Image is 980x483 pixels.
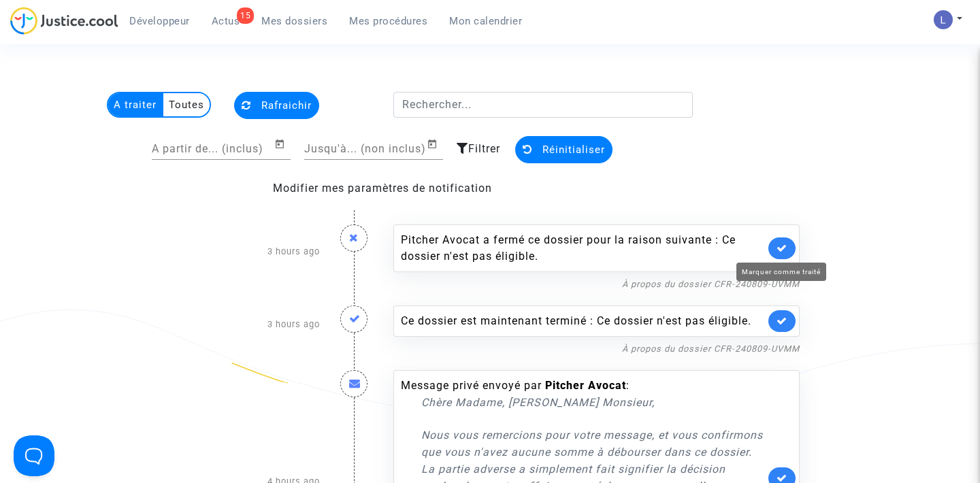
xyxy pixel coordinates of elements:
[212,15,240,27] span: Actus
[401,232,765,265] div: Pitcher Avocat a fermé ce dossier pour la raison suivante : Ce dossier n'est pas éligible.
[542,144,605,156] span: Réinitialiser
[129,15,190,27] span: Développeur
[170,211,330,292] div: 3 hours ago
[393,92,693,118] input: Rechercher...
[338,11,438,31] a: Mes procédures
[545,379,626,392] b: Pitcher Avocat
[401,313,765,329] div: Ce dossier est maintenant terminé : Ce dossier n'est pas éligible.
[10,7,118,35] img: jc-logo.svg
[261,15,327,27] span: Mes dossiers
[449,15,522,27] span: Mon calendrier
[273,182,492,195] a: Modifier mes paramètres de notification
[118,11,201,31] a: Développeur
[170,292,330,356] div: 3 hours ago
[421,394,765,411] p: Chère Madame, [PERSON_NAME] Monsieur,
[622,279,800,289] a: À propos du dossier CFR-240809-UVMM
[515,136,612,163] button: Réinitialiser
[622,344,800,354] a: À propos du dossier CFR-240809-UVMM
[349,15,427,27] span: Mes procédures
[261,99,312,112] span: Rafraichir
[163,93,210,116] multi-toggle-item: Toutes
[234,92,319,119] button: Rafraichir
[250,11,338,31] a: Mes dossiers
[201,11,251,31] a: 15Actus
[438,11,533,31] a: Mon calendrier
[468,142,500,155] span: Filtrer
[108,93,163,116] multi-toggle-item: A traiter
[427,136,443,152] button: Open calendar
[274,136,291,152] button: Open calendar
[237,7,254,24] div: 15
[14,435,54,476] iframe: Help Scout Beacon - Open
[934,10,953,29] img: AATXAJzI13CaqkJmx-MOQUbNyDE09GJ9dorwRvFSQZdH=s96-c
